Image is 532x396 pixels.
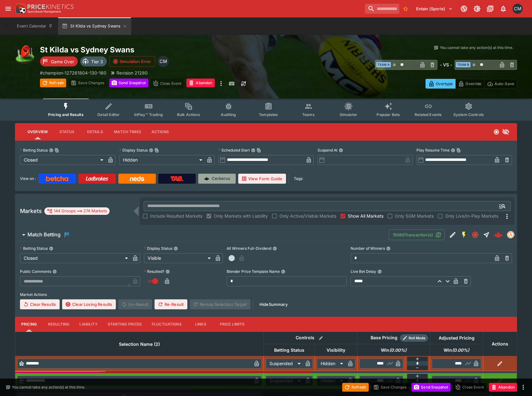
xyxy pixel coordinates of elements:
[43,99,489,121] div: Event type filters
[238,174,286,184] button: View Form Guide
[149,148,153,152] button: Display StatusCopy To Clipboard
[13,17,57,35] button: Event Calendar
[489,384,517,390] span: Mark an event as closed and abandoned.
[339,148,343,152] button: Suspend At
[259,112,278,117] span: Templates
[273,246,277,251] button: All Winners Full-Dividend
[395,213,434,219] span: Only SGM Markets
[492,229,505,241] a: 4e5ff6fa-16bc-482e-a12c-c2c6ba9241b9
[493,129,500,135] svg: Closed
[412,4,456,14] button: Select Tenant
[47,207,107,215] div: 144 Groups 274 Markets
[198,174,236,184] a: Cerberus
[465,80,481,87] p: Override
[489,383,517,392] button: Abandon
[406,336,428,341] span: Roll Mode
[440,61,452,68] h6: - VS -
[74,317,102,332] button: Liability
[440,45,513,51] p: You cannot take any action(s) at this time.
[212,176,230,182] p: Cerberus
[374,346,413,354] span: Win(0.00%)
[470,229,481,240] button: Closed
[214,213,268,219] span: Only Markets with Liability
[494,230,503,239] img: logo-cerberus--red.svg
[456,148,461,152] button: Copy To Clipboard
[55,148,59,152] button: Copy To Clipboard
[144,253,213,263] div: Visible
[485,3,496,14] button: Documentation
[12,384,85,390] p: You cannot take any action(s) at this time.
[20,147,48,153] p: Betting Status
[279,213,336,219] span: Only Active/Visible Markets
[400,334,428,342] div: Show/hide Price Roll mode configuration.
[264,332,357,344] th: Controls
[495,80,514,87] p: Auto-Save
[294,174,303,184] label: Tags:
[15,45,35,65] img: australian_rules.png
[170,176,184,181] img: TabNZ
[511,2,525,16] button: Cameron Matheson
[116,70,148,76] p: Revision 21280
[27,10,61,13] img: Sportsbook Management
[22,124,53,139] button: Overview
[48,112,84,117] span: Pricing and Results
[257,148,261,152] button: Copy To Clipboard
[187,317,215,332] button: Links
[177,112,200,117] span: Bulk Actions
[227,246,271,251] p: All Winners Full-Dividend
[458,229,470,240] button: SGM Enabled
[217,79,225,89] button: more
[20,246,48,251] p: Betting Status
[452,346,469,354] em: ( 0.00 %)
[348,213,383,219] span: Show All Markets
[130,176,144,181] img: Neds
[513,4,523,14] div: Cameron Matheson
[498,3,509,14] button: Notifications
[376,62,391,67] span: Team A
[15,229,389,241] button: Match Betting
[20,269,51,274] p: Public Comments
[218,147,250,153] p: Scheduled Start
[118,299,152,309] span: Un-Result
[445,213,498,219] span: Only Live/In-Play Markets
[503,213,511,220] svg: More
[20,174,36,184] label: View on :
[109,56,155,67] button: Simulation Error
[447,229,458,240] button: Edit Detail
[351,246,385,251] p: Number of Winners
[456,62,470,67] span: Team B
[20,299,60,309] button: Clear Results
[415,112,442,117] span: Related Events
[455,79,484,89] button: Override
[302,112,315,117] span: Teams
[484,79,517,89] button: Auto-Save
[62,299,116,309] button: Clear Losing Results
[112,340,167,348] span: Selection Name (2)
[436,80,453,87] p: Overtype
[46,176,68,181] img: Betcha
[53,124,81,139] button: Status
[49,148,53,152] button: Betting StatusCopy To Clipboard
[52,269,57,274] button: Public Comments
[430,332,483,344] th: Adjusted Pricing
[281,269,285,274] button: Blender Price Template Name
[266,359,303,369] div: Suspended
[451,148,455,152] button: Play Resume TimeCopy To Clipboard
[317,376,345,386] div: Hidden
[481,229,492,240] button: Straight
[389,346,406,354] em: ( 0.00 %)
[386,246,391,251] button: Number of Winners
[20,207,42,215] h5: Markets
[186,79,214,87] button: Abandon
[416,147,450,153] p: Play Resume Time
[43,317,74,332] button: Resulting
[458,3,470,14] button: Connected to PK
[502,128,510,136] svg: Hidden
[81,124,109,139] button: Details
[15,317,43,332] button: Pricing
[119,155,205,165] div: Hidden
[58,17,131,35] button: St Kilda vs Sydney Swans
[155,299,187,309] button: Re-Result
[351,269,376,274] p: Live Bet Delay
